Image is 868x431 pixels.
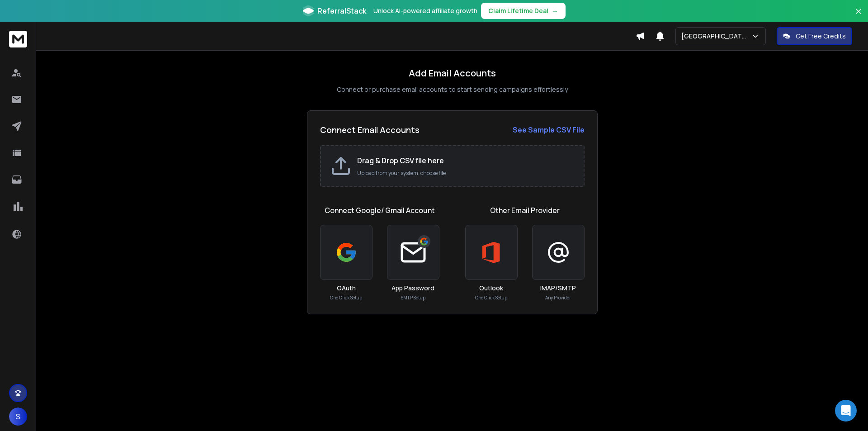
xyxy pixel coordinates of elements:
[513,124,585,135] a: See Sample CSV File
[9,407,27,426] button: S
[479,284,503,293] h3: Outlook
[475,294,507,301] p: One Click Setup
[481,3,566,19] button: Claim Lifetime Deal→
[681,32,751,41] p: [GEOGRAPHIC_DATA]
[320,123,420,136] h2: Connect Email Accounts
[357,170,575,177] p: Upload from your system, choose file
[777,27,852,45] button: Get Free Credits
[325,205,435,216] h1: Connect Google/ Gmail Account
[853,5,864,27] button: Close banner
[540,284,576,293] h3: IMAP/SMTP
[317,5,366,16] span: ReferralStack
[409,67,496,80] h1: Add Email Accounts
[401,294,425,301] p: SMTP Setup
[357,155,575,166] h2: Drag & Drop CSV file here
[835,400,857,422] div: Open Intercom Messenger
[552,6,558,15] span: →
[330,294,362,301] p: One Click Setup
[545,294,571,301] p: Any Provider
[337,85,568,94] p: Connect or purchase email accounts to start sending campaigns effortlessly
[796,32,846,41] p: Get Free Credits
[373,6,477,15] p: Unlock AI-powered affiliate growth
[392,284,434,293] h3: App Password
[337,284,356,293] h3: OAuth
[490,205,560,216] h1: Other Email Provider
